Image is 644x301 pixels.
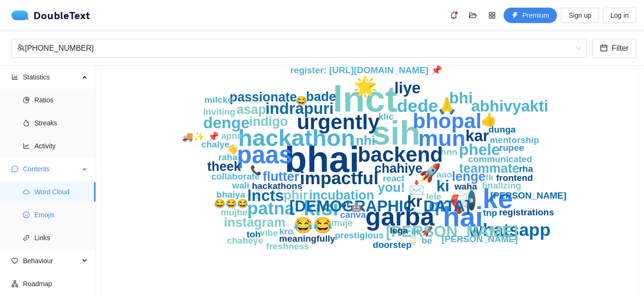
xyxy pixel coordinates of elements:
span: Roadmap [23,274,88,293]
text: whatsapp [469,220,551,240]
text: mentorship [490,135,539,145]
a: logoDoubleText [11,11,90,20]
button: Log in [603,8,636,23]
text: impactful [300,168,378,188]
span: Sign up [569,10,591,21]
text: meaningfully [279,234,335,244]
span: smile [23,212,30,218]
span: Streaks [34,113,88,133]
text: 🤖 [351,201,362,212]
text: wali [232,180,249,190]
span: Ratios [34,90,88,110]
text: dede [397,96,438,116]
text: react [383,173,405,183]
text: kro [279,226,293,236]
text: muje [332,218,353,228]
text: theek [207,159,242,174]
text: lenge [452,169,486,184]
button: folder-open [465,8,481,23]
text: teammate [459,161,519,176]
text: backend [358,143,443,166]
text: nhi [356,134,376,148]
text: finalizing [482,180,521,190]
text: 🌟 [353,75,378,98]
text: passionate [229,90,297,104]
text: apna [221,131,243,141]
text: toh [247,229,261,239]
text: 🥛 be [408,235,432,246]
text: flutter [263,169,300,184]
text: 🙏 [437,97,457,116]
span: bar-chart [11,74,18,80]
text: bhopal [413,109,482,133]
span: cloud [23,189,30,195]
span: fire [23,120,30,126]
text: [PERSON_NAME] [490,190,566,201]
text: liye [394,79,420,97]
text: abhivyakti [471,97,548,115]
text: chaheye [227,235,263,245]
text: 🚀 [419,162,441,184]
text: lnct [333,78,397,119]
span: Premium [522,10,549,21]
text: iit [411,226,420,236]
text: sih [372,114,421,152]
text: bhaiya [216,190,246,200]
text: 🚚✨ 📌 [182,131,219,142]
span: Activity [34,136,88,156]
text: chaiye [201,139,229,149]
text: kr [407,192,422,210]
text: raha [218,152,238,162]
text: 👋 [226,144,238,155]
text: iot [338,200,350,210]
img: logo [11,11,33,20]
text: paas [237,141,292,168]
text: aao [437,169,452,179]
span: thunderbolt [512,12,518,20]
button: Sign up [561,8,599,23]
div: DoubleText [11,11,90,20]
text: canva [340,210,366,220]
span: bell [447,11,461,19]
text: [DEMOGRAPHIC_DATA] [290,197,470,215]
text: 📞 [250,165,262,176]
text: asap [236,102,266,117]
button: thunderboltPremium [504,8,557,23]
text: hnn [441,147,458,157]
text: [PERSON_NAME] [441,234,517,244]
span: team [17,44,25,52]
text: chahiye [375,161,423,176]
text: garba [365,202,435,231]
span: Statistics [23,67,79,87]
span: appstore [485,11,499,19]
text: 🚀 [421,226,433,237]
text: kar [465,127,489,145]
span: Log in [611,10,629,21]
span: Filter [612,42,629,54]
text: 😂😂😂 [214,198,248,209]
text: indrapuri [265,100,333,117]
text: bhai [285,139,359,179]
text: vibe [260,228,278,238]
text: hackathons [252,181,302,191]
span: Links [34,228,88,247]
span: message [11,166,18,172]
text: phele [459,141,500,158]
span: apartment [11,280,18,287]
text: mujhe [221,207,247,217]
span: calendar [600,44,608,53]
text: ki [436,177,450,195]
text: hai [443,201,483,232]
text: urgently [297,110,380,134]
text: prestigious [335,230,384,240]
text: bhi [449,89,472,107]
button: bell [446,8,462,23]
text: bade [306,89,336,104]
text: [PERSON_NAME] [386,223,518,240]
span: line-chart [23,143,30,149]
text: denge [203,114,249,132]
button: calendarFilter [592,39,636,58]
span: heart [11,257,18,264]
text: 😂😂 [293,216,333,235]
text: ke [483,183,513,214]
